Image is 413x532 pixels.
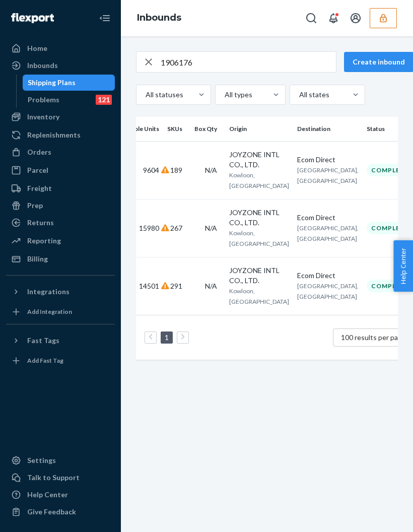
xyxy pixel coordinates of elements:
div: JOYZONE INTL CO., LTD. [229,150,289,170]
div: Inventory [27,112,59,122]
a: Add Fast Tag [6,353,115,369]
div: 121 [96,95,112,105]
span: Kowloon, [GEOGRAPHIC_DATA] [229,287,289,305]
a: Inbounds [137,12,181,23]
a: Inbounds [6,57,115,74]
div: Ecom Direct [297,155,359,165]
button: Open account menu [346,8,366,28]
div: Billing [27,254,48,264]
span: [GEOGRAPHIC_DATA], [GEOGRAPHIC_DATA] [297,282,359,300]
div: Problems [28,95,59,105]
button: Fast Tags [6,332,115,349]
a: Talk to Support [6,470,115,486]
span: 15980 [139,224,159,232]
a: Returns [6,215,115,231]
a: Parcel [6,162,115,178]
th: Destination [293,117,363,141]
div: Orders [27,147,51,157]
div: Fast Tags [27,336,59,346]
a: Billing [6,251,115,267]
div: Parcel [27,165,48,175]
div: JOYZONE INTL CO., LTD. [229,208,289,228]
a: Shipping Plans [23,75,115,91]
input: All types [224,90,225,100]
a: Inventory [6,109,115,125]
a: Help Center [6,487,115,503]
div: Freight [27,183,52,193]
a: Replenishments [6,127,115,143]
div: Inbounds [27,60,58,71]
button: Close Navigation [95,8,115,28]
div: Home [27,43,47,53]
div: Help Center [27,490,68,500]
span: [GEOGRAPHIC_DATA], [GEOGRAPHIC_DATA] [297,224,359,242]
a: Reporting [6,233,115,249]
span: Kowloon, [GEOGRAPHIC_DATA] [229,229,289,247]
a: Orders [6,144,115,160]
th: SKUs [163,117,190,141]
button: Open notifications [323,8,343,28]
div: Talk to Support [27,473,80,483]
div: Give Feedback [27,507,76,517]
a: Home [6,40,115,56]
th: Origin [225,117,293,141]
input: All statuses [145,90,146,100]
div: Add Integration [27,307,72,316]
span: 291 [170,282,182,290]
a: Settings [6,452,115,469]
span: [GEOGRAPHIC_DATA], [GEOGRAPHIC_DATA] [297,166,359,184]
button: Integrations [6,284,115,300]
div: Integrations [27,287,70,297]
div: Ecom Direct [297,213,359,223]
div: Settings [27,455,56,465]
span: Kowloon, [GEOGRAPHIC_DATA] [229,171,289,189]
a: Add Integration [6,304,115,320]
span: N/A [205,282,217,290]
div: Prep [27,201,43,211]
span: N/A [205,166,217,174]
span: N/A [205,224,217,232]
div: Add Fast Tag [27,356,63,365]
th: Available Units [114,117,163,141]
input: Search inbounds by name, destination, msku... [161,52,336,72]
div: Returns [27,218,54,228]
span: 267 [170,224,182,232]
a: Problems121 [23,92,115,108]
a: Page 1 is your current page [163,333,171,342]
div: Shipping Plans [28,78,76,88]
a: Prep [6,197,115,214]
button: Give Feedback [6,504,115,520]
div: Replenishments [27,130,81,140]
div: JOYZONE INTL CO., LTD. [229,265,289,286]
ol: breadcrumbs [129,4,189,33]
span: 9604 [143,166,159,174]
div: Reporting [27,236,61,246]
button: Help Center [393,240,413,292]
button: Open Search Box [301,8,321,28]
img: Flexport logo [11,13,54,23]
a: Freight [6,180,115,196]
th: Box Qty [190,117,225,141]
span: 14501 [139,282,159,290]
div: Ecom Direct [297,271,359,281]
input: All states [298,90,299,100]
span: 100 results per page [341,333,406,342]
span: 189 [170,166,182,174]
